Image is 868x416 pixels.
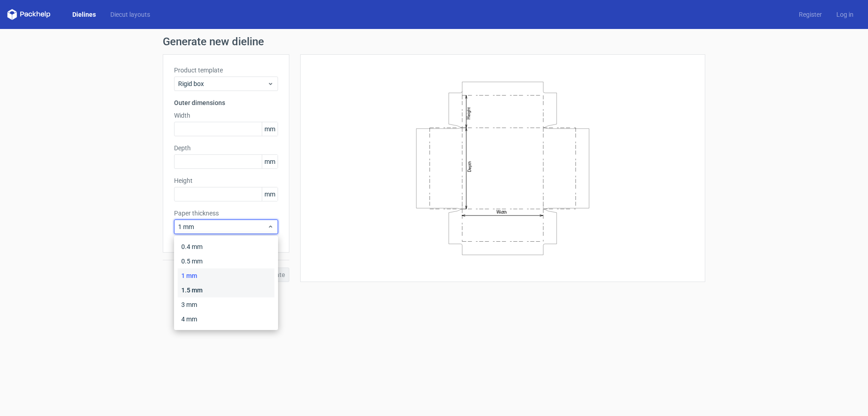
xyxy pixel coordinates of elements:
[174,66,278,75] label: Product template
[262,187,278,201] span: mm
[174,111,278,120] label: Width
[178,312,274,326] div: 4 mm
[178,239,274,254] div: 0.4 mm
[178,254,274,268] div: 0.5 mm
[65,10,103,19] a: Dielines
[174,209,278,218] label: Paper thickness
[466,107,471,119] text: Height
[178,79,267,88] span: Rigid box
[792,10,829,19] a: Register
[467,161,472,172] text: Depth
[829,10,861,19] a: Log in
[496,210,507,215] text: Width
[178,268,274,283] div: 1 mm
[262,122,278,136] span: mm
[178,283,274,297] div: 1.5 mm
[174,143,278,153] label: Depth
[174,98,278,107] h3: Outer dimensions
[178,222,267,231] span: 1 mm
[163,36,705,47] h1: Generate new dieline
[174,176,278,185] label: Height
[178,297,274,312] div: 3 mm
[262,155,278,168] span: mm
[103,10,157,19] a: Diecut layouts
